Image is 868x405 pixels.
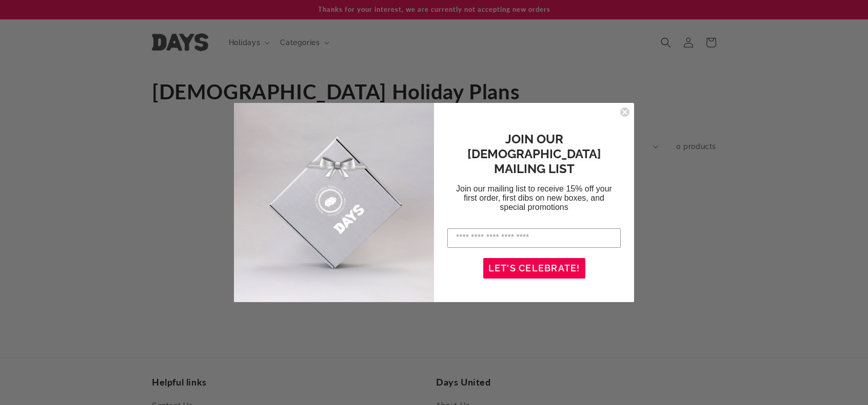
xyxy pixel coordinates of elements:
[234,103,434,303] img: d3790c2f-0e0c-4c72-ba1e-9ed984504164.jpeg
[456,184,612,211] span: Join our mailing list to receive 15% off your first order, first dibs on new boxes, and special p...
[620,107,630,117] button: Close dialog
[467,132,601,176] span: JOIN OUR [DEMOGRAPHIC_DATA] MAILING LIST
[483,258,585,279] button: LET'S CELEBRATE!
[447,228,621,248] input: Enter your email address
